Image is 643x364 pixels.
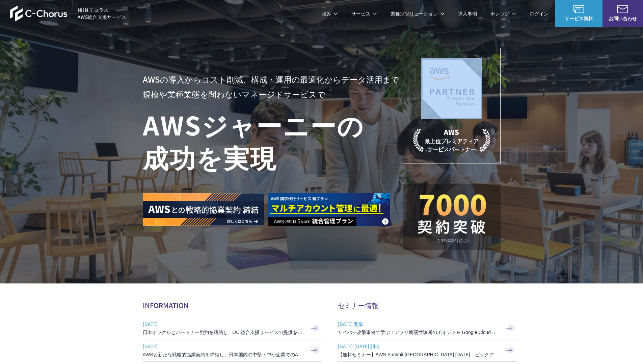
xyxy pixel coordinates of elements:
img: 契約件数 [416,194,487,243]
h1: AWS ジャーニーの 成功を実現 [143,108,403,173]
img: AWS請求代行サービス 統合管理プラン [268,193,390,226]
h3: 日本オラクルとパートナー契約を締結し、OCI総合支援サービスの提供を開始 [143,329,305,336]
em: AWS [444,127,459,137]
p: サービス [351,10,377,17]
a: [DATE] 日本オラクルとパートナー契約を締結し、OCI総合支援サービスの提供を開始 [143,317,322,339]
span: サービス資料 [555,15,602,22]
span: [DATE]-[DATE] 開催 [338,341,500,351]
p: 業種別ソリューション [391,10,445,17]
a: [DATE]-[DATE] 開催 【無料セミナー】AWS Summit [GEOGRAPHIC_DATA] [DATE] ピックアップセッション [338,339,517,361]
a: [DATE] AWSと新たな戦略的協業契約を締結し、日本国内の中堅・中小企業でのAWS活用を加速 [143,339,322,361]
img: AWS総合支援サービス C-Chorus サービス資料 [573,5,584,13]
p: ナレッジ [490,10,516,17]
a: ログイン [530,10,548,17]
img: AWSプレミアティアサービスパートナー [421,58,482,119]
h2: INFORMATION [143,300,322,310]
p: 強み [322,10,338,17]
a: 導入事例 [458,10,477,17]
span: NHN テコラス AWS総合支援サービス [78,6,127,21]
h3: AWSと新たな戦略的協業契約を締結し、日本国内の中堅・中小企業でのAWS活用を加速 [143,351,305,358]
h3: 【無料セミナー】AWS Summit [GEOGRAPHIC_DATA] [DATE] ピックアップセッション [338,351,500,358]
p: AWSの導入からコスト削減、 構成・運用の最適化からデータ活用まで 規模や業種業態を問わない マネージドサービスで [143,72,403,101]
img: お問い合わせ [617,5,628,13]
img: AWSとの戦略的協業契約 締結 [143,193,264,226]
span: [DATE] [143,319,305,329]
span: [DATE] [143,341,305,351]
a: AWS総合支援サービス C-Chorus NHN テコラスAWS総合支援サービス [10,5,127,22]
h3: サイバー攻撃事例で学ぶ！アプリ脆弱性診断のポイント＆ Google Cloud セキュリティ対策 [338,329,500,336]
span: [DATE] 開催 [338,319,500,329]
h2: セミナー情報 [338,300,517,310]
span: お問い合わせ [602,15,643,22]
p: 最上位プレミアティア サービスパートナー [413,127,490,153]
a: [DATE] 開催 サイバー攻撃事例で学ぶ！アプリ脆弱性診断のポイント＆ Google Cloud セキュリティ対策 [338,317,517,339]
